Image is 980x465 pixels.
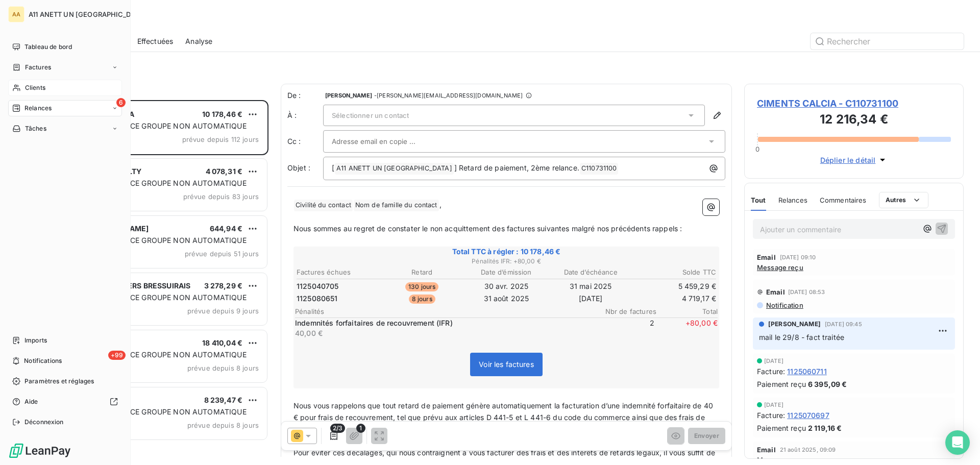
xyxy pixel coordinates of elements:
[296,267,379,278] th: Factures échues
[332,163,334,172] span: [
[780,254,816,260] span: [DATE] 09:10
[295,257,718,266] span: Pénalités IFR : + 80,00 €
[479,360,534,369] span: Voir les factures
[764,358,783,364] span: [DATE]
[464,293,548,304] td: 31 août 2025
[759,333,844,341] span: mail le 29/8 - fact traitée
[405,282,438,291] span: 130 jours
[24,356,62,365] span: Notifications
[24,42,72,52] span: Tableau de bord
[8,6,24,22] div: AA
[206,167,243,176] span: 4 078,31 €
[73,407,247,416] span: PLAN DE RELANCE GROUPE NON AUTOMATIQUE
[549,293,632,304] td: [DATE]
[820,155,876,165] span: Déplier le détail
[49,100,268,465] div: grid
[8,443,71,459] img: Logo LeanPay
[788,289,825,295] span: [DATE] 08:53
[187,421,259,429] span: prévue depuis 8 jours
[633,293,717,304] td: 4 719,17 €
[295,307,595,315] span: Pénalités
[332,134,442,149] input: Adresse email en copie ...
[595,307,656,315] span: Nbr de factures
[202,110,242,118] span: 10 178,46 €
[811,33,964,50] input: Rechercher
[185,250,259,258] span: prévue depuis 51 jours
[757,110,951,131] h3: 12 216,34 €
[25,83,45,92] span: Clients
[825,321,862,327] span: [DATE] 09:45
[757,446,776,454] span: Email
[549,267,632,278] th: Date d’échéance
[766,288,785,296] span: Email
[945,430,970,455] div: Open Intercom Messenger
[757,456,803,464] span: Message reçu
[820,196,867,204] span: Commentaires
[24,418,64,427] span: Déconnexion
[464,267,548,278] th: Date d’émission
[25,124,46,133] span: Tâches
[374,92,523,99] span: - [PERSON_NAME][EMAIL_ADDRESS][DOMAIN_NAME]
[116,98,126,107] span: 6
[808,379,847,389] span: 6 395,09 €
[295,247,718,257] span: Total TTC à régler : 10 178,46 €
[755,145,759,153] span: 0
[297,281,339,291] span: 1125040705
[764,402,783,408] span: [DATE]
[187,364,259,372] span: prévue depuis 8 jours
[293,401,715,433] span: Nous vous rappelons que tout retard de paiement génère automatiquement la facturation d’une indem...
[780,447,836,453] span: 21 août 2025, 09:09
[549,281,632,292] td: 31 mai 2025
[294,200,353,211] span: Civilité du contact
[787,410,829,421] span: 1125070697
[293,224,682,233] span: Nous sommes au regret de constater le non acquittement des factures suivantes malgré nos précéden...
[593,318,654,338] span: 2
[335,163,454,175] span: A11 ANETT UN [GEOGRAPHIC_DATA]
[751,196,766,204] span: Tout
[757,263,803,272] span: Message reçu
[25,63,51,72] span: Factures
[24,104,52,113] span: Relances
[287,163,310,172] span: Objet :
[464,281,548,292] td: 30 avr. 2025
[24,377,94,386] span: Paramètres et réglages
[24,397,38,406] span: Aide
[757,379,806,389] span: Paiement reçu
[580,163,619,175] span: C110731100
[633,267,717,278] th: Solde TTC
[757,253,776,261] span: Email
[778,196,807,204] span: Relances
[182,135,259,143] span: prévue depuis 112 jours
[768,320,821,329] span: [PERSON_NAME]
[297,293,338,304] span: 1125080651
[817,154,891,166] button: Déplier le détail
[439,200,442,209] span: ,
[108,351,126,360] span: +99
[29,10,146,18] span: A11 ANETT UN [GEOGRAPHIC_DATA]
[73,236,247,244] span: PLAN DE RELANCE GROUPE NON AUTOMATIQUE
[183,192,259,201] span: prévue depuis 83 jours
[72,281,190,290] span: ESAT LES ATELIERS BRESSUIRAIS
[757,96,951,110] span: CIMENTS CALCIA - C110731100
[204,396,243,404] span: 8 239,47 €
[73,293,247,302] span: PLAN DE RELANCE GROUPE NON AUTOMATIQUE
[757,423,806,433] span: Paiement reçu
[185,36,212,46] span: Analyse
[454,163,579,172] span: ] Retard de paiement, 2ème relance.
[8,394,122,410] a: Aide
[295,328,591,338] p: 40,00 €
[380,267,463,278] th: Retard
[287,136,323,146] label: Cc :
[287,110,323,120] label: À :
[325,92,372,99] span: [PERSON_NAME]
[295,318,591,328] p: Indemnités forfaitaires de recouvrement (IFR)
[287,90,323,101] span: De :
[354,200,439,211] span: Nom de famille du contact
[656,307,718,315] span: Total
[73,179,247,187] span: PLAN DE RELANCE GROUPE NON AUTOMATIQUE
[24,336,47,345] span: Imports
[210,224,242,233] span: 644,94 €
[808,423,842,433] span: 2 119,16 €
[137,36,174,46] span: Effectuées
[765,301,803,309] span: Notification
